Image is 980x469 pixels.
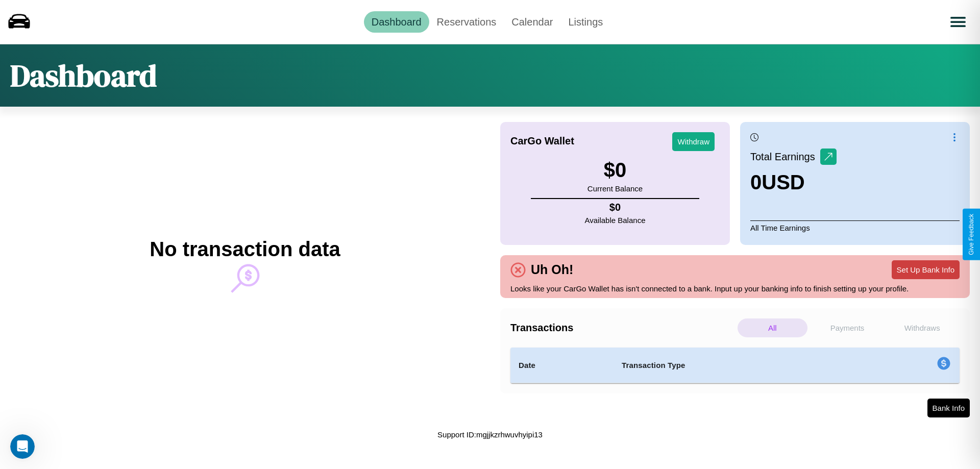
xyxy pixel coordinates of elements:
[892,260,960,279] button: Set Up Bank Info
[585,213,646,227] p: Available Balance
[927,399,970,417] button: Bank Info
[738,318,807,337] p: All
[750,220,960,235] p: All Time Earnings
[510,135,574,147] h4: CarGo Wallet
[510,348,960,383] table: simple table
[519,359,605,372] h4: Date
[622,359,853,372] h4: Transaction Type
[437,428,543,441] p: Support ID: mgjjkzrhwuvhyipi13
[10,55,157,96] h1: Dashboard
[150,238,340,261] h2: No transaction data
[587,159,643,182] h3: $ 0
[504,11,560,33] a: Calendar
[429,11,504,33] a: Reservations
[750,147,820,166] p: Total Earnings
[750,171,837,194] h3: 0 USD
[944,8,972,36] button: Open menu
[510,322,735,334] h4: Transactions
[560,11,610,33] a: Listings
[813,318,883,337] p: Payments
[672,132,715,151] button: Withdraw
[585,202,646,213] h4: $ 0
[526,262,578,277] h4: Uh Oh!
[364,11,429,33] a: Dashboard
[887,318,957,337] p: Withdraws
[510,282,960,295] p: Looks like your CarGo Wallet has isn't connected to a bank. Input up your banking info to finish ...
[587,182,643,195] p: Current Balance
[10,434,35,459] iframe: Intercom live chat
[968,214,975,255] div: Give Feedback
